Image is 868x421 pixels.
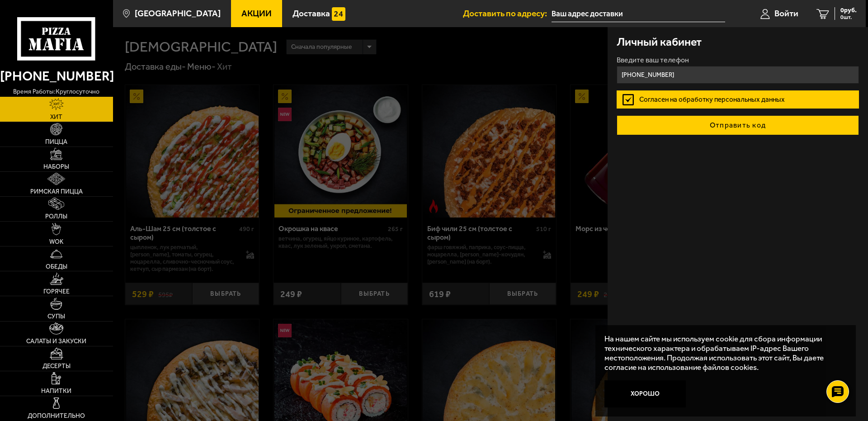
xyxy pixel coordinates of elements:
p: На нашем сайте мы используем cookie для сбора информации технического характера и обрабатываем IP... [604,334,841,372]
span: Роллы [45,213,67,220]
span: Наборы [43,164,69,170]
span: Напитки [41,388,71,394]
input: Ваш адрес доставки [552,5,725,22]
button: Хорошо [604,380,686,407]
span: [GEOGRAPHIC_DATA] [135,9,221,18]
span: Горячее [43,289,70,295]
span: Римская пицца [30,189,83,195]
button: Отправить код [617,115,859,135]
label: Введите ваш телефон [617,57,859,64]
span: Войти [774,9,798,18]
img: 15daf4d41897b9f0e9f617042186c801.svg [332,7,345,21]
span: Десерты [42,363,71,369]
span: 0 шт. [840,14,857,20]
label: Согласен на обработку персональных данных [617,90,859,109]
span: WOK [49,239,63,245]
span: Доставка [292,9,330,18]
span: Дополнительно [28,413,85,419]
span: Салаты и закуски [26,338,86,345]
span: 0 руб. [840,7,857,14]
span: Акции [241,9,272,18]
span: Обеды [46,264,67,270]
span: Хит [50,114,62,120]
h3: Личный кабинет [617,36,702,47]
span: Пицца [45,139,67,145]
span: Супы [47,313,65,320]
span: Доставить по адресу: [463,9,552,18]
